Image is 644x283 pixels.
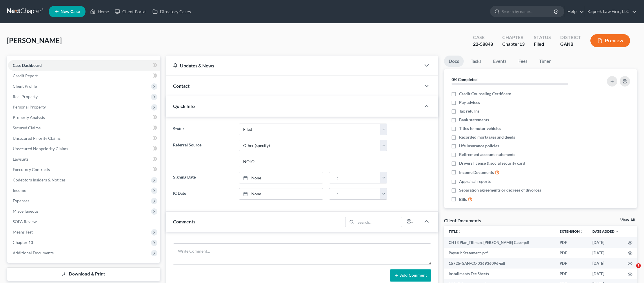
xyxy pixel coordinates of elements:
span: Quick Info [173,103,195,109]
span: Means Test [13,229,33,234]
span: Client Profile [13,84,37,89]
td: Paystub Statement-pdf [444,248,555,258]
span: Recorded mortgages and deeds [459,134,515,140]
input: -- : -- [329,188,381,199]
a: Client Portal [112,6,150,17]
a: Property Analysis [8,112,160,123]
span: Bills [459,196,467,202]
span: Chapter 13 [13,240,33,245]
span: Drivers license & social security card [459,160,525,166]
span: New Case [61,10,80,14]
span: Life insurance policies [459,143,499,149]
span: Codebtors Insiders & Notices [13,177,66,182]
td: PDF [555,237,588,248]
span: Separation agreements or decrees of divorces [459,187,541,193]
div: Updates & News [173,63,414,69]
div: Filed [534,41,551,47]
span: [PERSON_NAME] [7,36,62,45]
a: Fees [514,56,532,67]
td: CH13 Plan_Tillman, [PERSON_NAME] Case-pdf [444,237,555,248]
span: Expenses [13,198,29,203]
div: 22-58848 [473,41,493,47]
span: Tax returns [459,108,479,114]
i: unfold_more [580,230,583,234]
a: Titleunfold_more [449,229,461,234]
span: Unsecured Priority Claims [13,136,61,141]
td: [DATE] [588,269,623,279]
span: Unsecured Nonpriority Claims [13,146,68,151]
span: Lawsuits [13,157,28,161]
a: Docs [444,56,464,67]
div: Chapter [502,41,525,47]
td: [DATE] [588,258,623,269]
label: Referral Source [170,140,236,168]
span: Real Property [13,94,38,99]
span: Executory Contracts [13,167,50,172]
input: -- : -- [329,172,381,183]
span: Property Analysis [13,115,45,120]
span: Additional Documents [13,250,54,255]
a: Extensionunfold_more [560,229,583,234]
span: Appraisal reports [459,179,491,184]
a: Download & Print [7,267,160,281]
a: Tasks [466,56,486,67]
label: IC Date [170,188,236,200]
div: GANB [560,41,581,47]
span: Secured Claims [13,125,41,130]
span: Case Dashboard [13,63,42,68]
a: None [239,188,323,199]
button: Preview [590,34,630,47]
span: Comments [173,219,195,224]
a: View All [620,218,635,222]
a: Unsecured Priority Claims [8,133,160,144]
span: Pay advices [459,100,480,105]
button: Add Comment [390,269,431,282]
iframe: Intercom live chat [624,263,638,277]
a: Events [488,56,511,67]
span: 13 [519,41,525,47]
a: Timer [534,56,555,67]
a: SOFA Review [8,216,160,227]
span: Contact [173,83,190,89]
span: Credit Report [13,73,38,78]
span: Retirement account statements [459,152,515,157]
a: Home [87,6,112,17]
input: Search by name... [502,6,555,17]
div: Status [534,34,551,41]
td: PDF [555,248,588,258]
input: Other Referral Source [239,156,387,167]
i: expand_more [615,230,618,234]
span: Credit Counseling Certificate [459,91,511,97]
td: PDF [555,258,588,269]
a: Credit Report [8,71,160,81]
a: Directory Cases [150,6,194,17]
span: Income [13,188,26,193]
td: PDF [555,269,588,279]
span: Personal Property [13,104,46,109]
span: Titles to motor vehicles [459,126,501,131]
a: Lawsuits [8,154,160,164]
a: Secured Claims [8,123,160,133]
div: Client Documents [444,217,481,223]
span: Income Documents [459,170,494,175]
td: [DATE] [588,248,623,258]
i: unfold_more [458,230,461,234]
a: Executory Contracts [8,164,160,175]
div: Case [473,34,493,41]
td: 15725-GAN-CC-036936096-pdf [444,258,555,269]
label: Status [170,124,236,135]
a: Case Dashboard [8,60,160,71]
a: None [239,172,323,183]
span: Bank statements [459,117,489,123]
a: Kapnek Law Firm, LLC [585,6,637,17]
a: Help [565,6,584,17]
td: Installments Fee Sheets [444,269,555,279]
label: Signing Date [170,172,236,183]
input: Search... [356,217,402,227]
div: District [560,34,581,41]
span: Miscellaneous [13,209,39,214]
a: Unsecured Nonpriority Claims [8,144,160,154]
a: Date Added expand_more [592,229,618,234]
div: Chapter [502,34,525,41]
strong: 0% Completed [452,77,478,82]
